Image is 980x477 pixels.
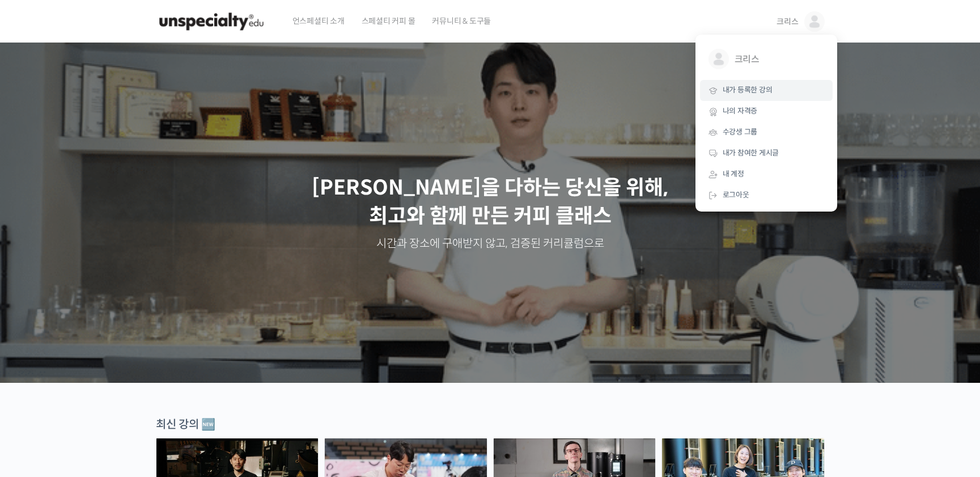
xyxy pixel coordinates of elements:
[11,236,969,252] p: 시간과 장소에 구애받지 않고, 검증된 커리큘럼으로
[723,169,744,179] span: 내 계정
[700,40,833,80] a: 크리스
[175,377,189,386] span: 설정
[777,16,798,27] span: 크리스
[723,127,758,137] span: 수강생 그룹
[723,190,749,200] span: 로그아웃
[146,360,218,388] a: 설정
[11,174,969,231] p: [PERSON_NAME]을 다하는 당신을 위해, 최고와 함께 만든 커피 클래스
[700,101,833,122] a: 나의 자격증
[36,377,43,386] span: 홈
[104,377,117,386] span: 대화
[723,85,773,95] span: 내가 등록한 강의
[700,143,833,164] a: 내가 참여한 게시글
[700,164,833,185] a: 내 계정
[735,49,818,70] span: 크리스
[3,360,75,388] a: 홈
[700,122,833,143] a: 수강생 그룹
[723,148,779,158] span: 내가 참여한 게시글
[156,417,825,432] div: 최신 강의 🆕
[723,106,758,116] span: 나의 자격증
[700,80,833,101] a: 내가 등록한 강의
[700,185,833,206] a: 로그아웃
[75,360,146,388] a: 대화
